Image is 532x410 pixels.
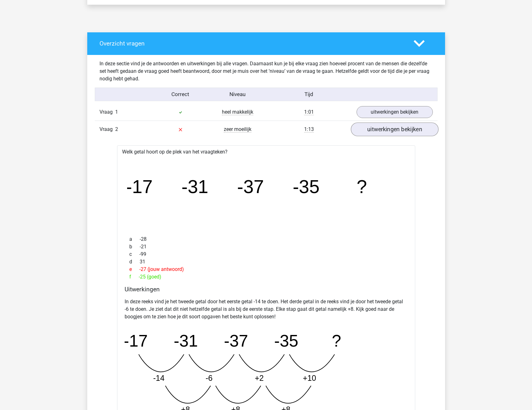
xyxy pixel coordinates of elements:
[115,126,118,132] span: 2
[224,332,248,350] tspan: -37
[125,286,408,293] h4: Uitwerkingen
[129,243,140,251] span: b
[357,106,433,118] a: uitwerkingen bekijken
[125,243,408,251] div: -21
[125,251,408,258] div: -99
[129,266,139,273] span: e
[125,235,408,243] div: -28
[293,176,319,197] tspan: -35
[205,374,212,382] tspan: -6
[115,109,118,115] span: 1
[274,332,298,350] tspan: -35
[125,298,408,321] p: In deze reeks vind je het tweede getal door het eerste getal -14 te doen. Het derde getal in de r...
[174,332,198,350] tspan: -31
[351,123,438,137] a: uitwerkingen bekijken
[153,374,164,382] tspan: -14
[209,90,266,99] div: Niveau
[303,374,316,382] tspan: +10
[266,90,352,99] div: Tijd
[125,258,408,266] div: 31
[129,235,140,243] span: a
[237,176,264,197] tspan: -37
[152,90,209,99] div: Correct
[224,126,251,132] span: zeer moeilijk
[95,60,438,83] div: In deze sectie vind je de antwoorden en uitwerkingen bij alle vragen. Daarnaast kun je bij elke v...
[304,126,314,132] span: 1:13
[99,108,115,116] span: Vraag
[255,374,264,382] tspan: +2
[123,332,148,350] tspan: -17
[125,273,408,281] div: -25 (goed)
[99,40,404,47] h4: Overzicht vragen
[304,109,314,115] span: 1:01
[126,176,153,197] tspan: -17
[129,258,140,266] span: d
[222,109,253,115] span: heel makkelijk
[129,251,139,258] span: c
[332,332,341,350] tspan: ?
[181,176,208,197] tspan: -31
[99,126,115,133] span: Vraag
[357,176,367,197] tspan: ?
[125,266,408,273] div: -27 (jouw antwoord)
[129,273,139,281] span: f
